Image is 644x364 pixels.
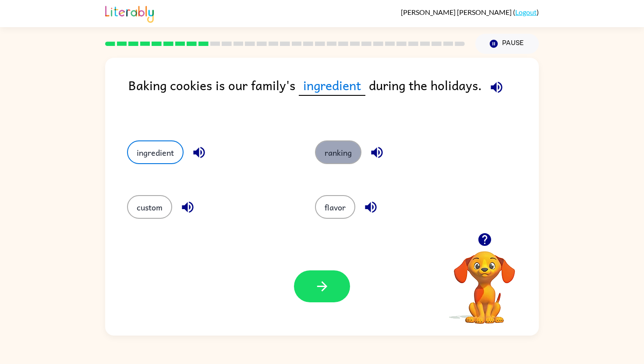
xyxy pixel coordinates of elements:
[127,195,172,219] button: custom
[315,195,355,219] button: flavor
[299,75,365,96] span: ingredient
[401,8,539,16] div: ( )
[401,8,513,16] span: [PERSON_NAME] [PERSON_NAME]
[475,34,539,54] button: Pause
[105,3,154,23] img: Literably
[515,8,537,16] a: Logout
[127,140,184,164] button: ingredient
[128,75,539,123] div: Baking cookies is our family's during the holidays.
[315,140,361,164] button: ranking
[441,238,528,325] video: Your browser must support playing .mp4 files to use Literably. Please try using another browser.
